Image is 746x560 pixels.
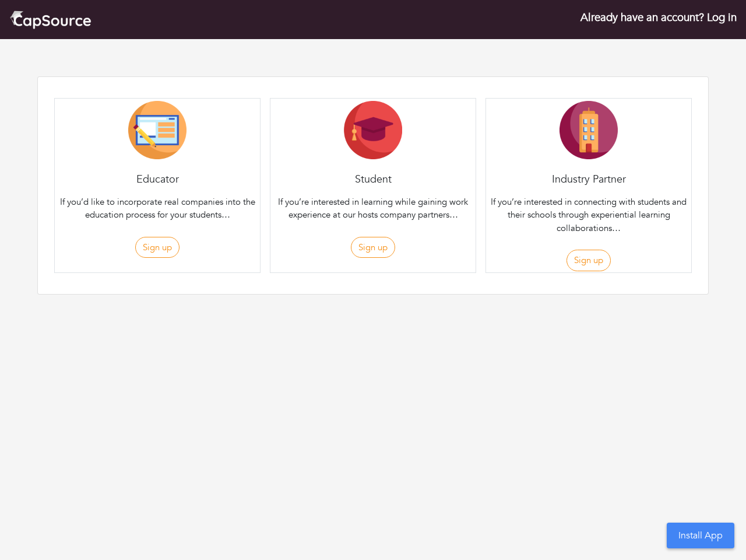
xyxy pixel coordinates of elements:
[135,237,180,258] button: Sign up
[559,101,618,159] img: Company-Icon-7f8a26afd1715722aa5ae9dc11300c11ceeb4d32eda0db0d61c21d11b95ecac6.png
[351,237,395,258] button: Sign up
[128,101,186,159] img: Educator-Icon-31d5a1e457ca3f5474c6b92ab10a5d5101c9f8fbafba7b88091835f1a8db102f.png
[580,10,737,25] a: Already have an account? Log in
[273,195,473,222] p: If you’re interested in learning while gaining work experience at our hosts company partners…
[9,9,92,30] img: cap_logo.png
[667,523,734,548] button: Install App
[55,173,260,186] h4: Educator
[270,173,476,186] h4: Student
[344,101,402,159] img: Student-Icon-6b6867cbad302adf8029cb3ecf392088beec6a544309a027beb5b4b4576828a8.png
[566,250,611,271] button: Sign up
[486,173,691,186] h4: Industry Partner
[488,195,689,235] p: If you’re interested in connecting with students and their schools through experiential learning ...
[57,195,258,222] p: If you’d like to incorporate real companies into the education process for your students…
